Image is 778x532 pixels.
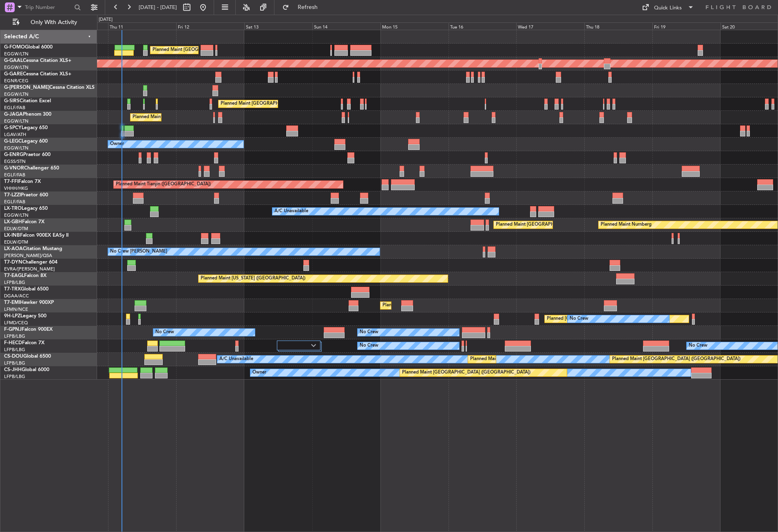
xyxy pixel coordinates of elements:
span: Only With Activity [21,20,86,25]
img: arrow-gray.svg [311,344,316,347]
a: G-[PERSON_NAME]Cessna Citation XLS [4,85,95,90]
div: Planned Maint [GEOGRAPHIC_DATA] ([GEOGRAPHIC_DATA]) [153,44,281,56]
div: Quick Links [654,4,682,12]
div: Wed 17 [516,22,584,30]
div: Planned Maint [GEOGRAPHIC_DATA] ([GEOGRAPHIC_DATA]) [612,353,740,365]
div: Fri 12 [176,22,244,30]
div: Sat 13 [244,22,312,30]
a: EGNR/CEG [4,78,29,84]
div: No Crew [689,340,707,352]
span: G-GAAL [4,58,23,63]
a: EGLF/FAB [4,105,25,111]
a: EDLW/DTM [4,239,28,245]
a: T7-EMIHawker 900XP [4,300,54,305]
div: Thu 11 [108,22,176,30]
a: EGGW/LTN [4,91,29,97]
span: T7-LZZI [4,193,21,198]
span: G-LEGC [4,139,22,144]
div: Planned Maint [US_STATE] ([GEOGRAPHIC_DATA]) [201,273,305,285]
a: T7-DYNChallenger 604 [4,260,57,265]
a: T7-EAGLFalcon 8X [4,273,46,278]
span: G-JAGA [4,112,23,117]
a: LFMD/CEQ [4,320,28,326]
span: Refresh [291,4,325,10]
a: 9H-LPZLegacy 500 [4,314,46,319]
span: G-SPCY [4,125,22,130]
button: Only With Activity [9,16,88,29]
div: Planned Maint [GEOGRAPHIC_DATA] [382,299,460,312]
span: LX-INB [4,233,20,238]
a: LFMN/NCE [4,306,28,312]
a: LX-TROLegacy 650 [4,206,48,211]
a: LFPB/LBG [4,374,25,380]
a: EVRA/[PERSON_NAME] [4,266,55,272]
a: LFPB/LBG [4,333,25,339]
div: Owner [252,367,266,379]
a: EGGW/LTN [4,145,29,151]
div: No Crew [570,313,588,325]
a: G-GARECessna Citation XLS+ [4,72,71,77]
div: Planned Maint [GEOGRAPHIC_DATA] ([GEOGRAPHIC_DATA]) [221,98,349,110]
a: T7-LZZIPraetor 600 [4,193,48,198]
span: G-ENRG [4,152,23,157]
div: A/C Unavailable [274,205,308,218]
div: A/C Unavailable [219,353,253,365]
div: No Crew [155,326,174,339]
a: LFPB/LBG [4,279,25,286]
div: Planned Maint [GEOGRAPHIC_DATA] ([GEOGRAPHIC_DATA]) [133,111,261,123]
span: G-GARE [4,72,23,77]
a: G-VNORChallenger 650 [4,166,59,171]
div: Planned Maint [GEOGRAPHIC_DATA] ([GEOGRAPHIC_DATA]) [402,367,530,379]
a: T7-FFIFalcon 7X [4,179,41,184]
a: LGAV/ATH [4,132,26,138]
span: T7-DYN [4,260,22,265]
span: 9H-LPZ [4,314,20,319]
button: Quick Links [638,1,698,14]
a: VHHH/HKG [4,185,28,191]
button: Refresh [278,1,327,14]
a: LFPB/LBG [4,347,25,353]
div: Planned Maint Nurnberg [601,219,652,231]
div: Fri 19 [652,22,721,30]
span: LX-GBH [4,220,22,224]
span: G-FOMO [4,45,25,50]
a: G-GAALCessna Citation XLS+ [4,58,71,63]
a: G-FOMOGlobal 6000 [4,45,53,50]
div: [DATE] [99,16,113,23]
span: G-[PERSON_NAME] [4,85,49,90]
a: EGLF/FAB [4,199,25,205]
a: EGGW/LTN [4,51,29,57]
span: T7-FFI [4,179,18,184]
div: Planned Maint Tianjin ([GEOGRAPHIC_DATA]) [116,178,211,191]
a: LX-GBHFalcon 7X [4,220,44,224]
div: Planned Maint [GEOGRAPHIC_DATA] ([GEOGRAPHIC_DATA]) [496,219,624,231]
a: EDLW/DTM [4,226,28,232]
span: T7-EMI [4,300,20,305]
div: Mon 15 [380,22,449,30]
a: EGGW/LTN [4,118,29,124]
span: CS-JHH [4,367,22,372]
a: T7-TRXGlobal 6500 [4,287,49,292]
a: EGGW/LTN [4,64,29,70]
span: G-SIRS [4,99,20,103]
a: [PERSON_NAME]/QSA [4,253,52,259]
div: Sun 14 [312,22,380,30]
a: G-SPCYLegacy 650 [4,125,48,130]
a: F-HECDFalcon 7X [4,341,44,345]
a: LX-INBFalcon 900EX EASy II [4,233,69,238]
span: LX-TRO [4,206,22,211]
div: Planned Maint [GEOGRAPHIC_DATA] ([GEOGRAPHIC_DATA]) [470,353,599,365]
span: F-GPNJ [4,327,22,332]
a: EGLF/FAB [4,172,25,178]
span: [DATE] - [DATE] [139,4,177,11]
div: Owner [110,138,124,150]
div: No Crew [PERSON_NAME] [110,246,167,258]
span: LX-AOA [4,246,23,251]
a: EGGW/LTN [4,212,29,218]
span: CS-DOU [4,354,23,359]
a: EGSS/STN [4,158,26,165]
a: DGAA/ACC [4,293,29,299]
a: CS-DOUGlobal 6500 [4,354,51,359]
a: CS-JHHGlobal 6000 [4,367,49,372]
div: Thu 18 [584,22,652,30]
